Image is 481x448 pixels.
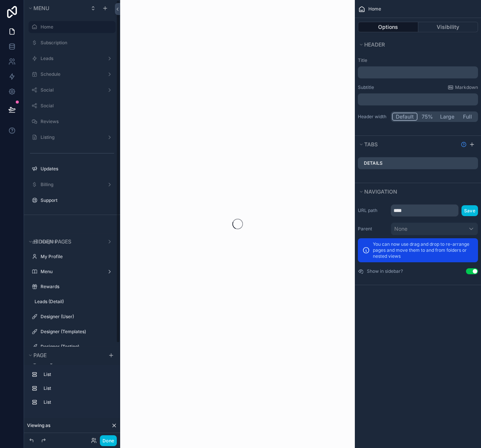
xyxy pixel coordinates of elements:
[41,56,101,62] label: Leads
[458,113,477,121] button: Full
[41,119,111,125] label: Reviews
[41,239,101,245] label: Insights
[41,87,101,93] label: Social
[358,57,478,63] label: Title
[455,84,478,90] span: Markdown
[41,134,101,140] label: Listing
[358,114,388,120] label: Header width
[364,160,383,166] label: Details
[27,350,104,361] button: Page
[391,222,478,235] button: None
[358,39,473,50] button: Header
[358,84,374,90] label: Subtitle
[24,365,120,416] div: scrollable content
[358,207,388,213] label: URL path
[27,3,86,14] button: Menu
[437,113,458,121] button: Large
[41,103,111,109] label: Social
[358,93,478,105] div: scrollable content
[358,139,458,150] button: Tabs
[41,71,101,77] label: Schedule
[448,84,478,90] a: Markdown
[358,226,388,232] label: Parent
[392,113,418,121] button: Default
[44,385,110,391] label: List
[41,182,101,188] label: Billing
[44,399,110,405] label: List
[41,344,111,350] label: Designer (Testing)
[368,6,381,12] span: Home
[364,188,397,195] span: Navigation
[41,166,111,172] label: Updates
[461,205,478,216] button: Save
[100,435,117,446] button: Done
[41,269,101,275] label: Menu
[364,41,385,48] span: Header
[41,24,111,30] label: Home
[358,186,473,197] button: Navigation
[418,113,437,121] button: 75%
[418,22,478,32] button: Visibility
[41,329,111,335] label: Designer (Templates)
[33,352,47,358] span: Page
[358,22,418,32] button: Options
[41,40,111,46] label: Subscription
[358,66,478,78] div: scrollable content
[35,299,111,305] label: Leads (Detail)
[41,254,111,260] label: My Profile
[461,141,467,147] svg: Show help information
[33,5,49,11] span: Menu
[373,241,473,259] p: You can now use drag and drop to re-arrange pages and move them to and from folders or nested views
[27,422,50,428] span: Viewing as
[394,225,407,233] span: None
[44,371,110,377] label: List
[367,268,403,274] label: Show in sidebar?
[41,284,111,290] label: Rewards
[364,141,378,147] span: Tabs
[41,314,111,320] label: Designer (User)
[41,197,111,203] label: Support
